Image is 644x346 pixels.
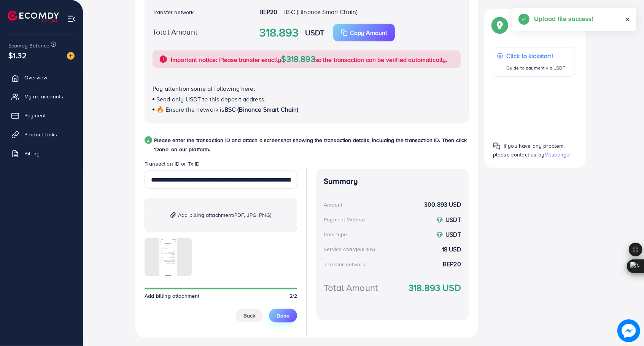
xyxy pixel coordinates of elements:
[24,93,63,100] span: My ad accounts
[409,281,461,294] strong: 318.893 USD
[6,127,77,142] a: Product Links
[8,50,27,61] span: $1.32
[617,319,640,342] img: image
[67,52,75,60] img: image
[8,11,59,22] img: logo
[283,8,358,16] span: BSC (Binance Smart Chain)
[361,246,375,253] small: (6.00%)
[145,160,297,171] legend: Transaction ID or Tx ID
[350,28,387,37] p: Copy Amount
[153,84,461,93] p: Pay attention some of following here:
[153,95,461,104] p: Send only USDT to this deposit address.
[153,26,197,37] label: Total Amount
[259,24,299,41] strong: 318.893
[506,63,565,73] p: Guide to payment via USDT
[24,112,46,119] span: Payment
[333,24,395,41] button: Copy Amount
[534,14,593,24] h5: Upload file success!
[6,89,77,104] a: My ad accounts
[67,14,76,23] img: menu
[170,212,176,218] img: img
[24,74,47,81] span: Overview
[493,142,501,150] img: Popup guide
[8,42,49,49] span: Ecomdy Balance
[544,151,571,158] span: Messenger
[493,18,507,32] img: Popup guide
[324,245,377,253] div: Service charge
[324,201,342,209] div: Amount
[259,8,278,16] strong: BEP20
[145,136,152,144] div: 2
[493,142,565,158] span: If you have any problem, please contact us by
[159,55,168,64] img: alert
[236,309,263,322] button: Back
[156,105,224,114] span: 🔥 Ensure the network is
[145,292,200,300] span: Add billing attachment
[281,53,315,65] span: $318.893
[424,200,461,209] strong: 300.893 USD
[153,8,194,16] label: Transfer network
[24,131,57,138] span: Product Links
[6,70,77,85] a: Overview
[324,281,378,294] div: Total Amount
[6,108,77,123] a: Payment
[154,136,469,154] p: Please enter the transaction ID and attach a screenshot showing the transaction details, includin...
[159,238,177,276] img: img uploaded
[324,216,365,223] div: Payment Method
[436,217,443,224] img: coin
[324,231,347,238] div: Coin type
[289,292,297,300] span: 2/2
[224,105,299,114] span: BSC (Binance Smart Chain)
[178,210,271,220] span: Add billing attachment
[243,312,255,319] span: Back
[442,245,461,254] strong: 18 USD
[443,260,461,269] strong: BEP20
[171,54,448,64] p: Important notice: Please transfer exactly so the transaction can be verified automatically.
[324,261,365,268] div: Transfer network
[436,232,443,239] img: coin
[324,177,461,186] h4: Summary
[445,230,461,239] strong: USDT
[24,150,40,157] span: Billing
[445,215,461,224] strong: USDT
[305,27,324,38] strong: USDT
[506,51,565,60] p: Click to kickstart!
[6,146,77,161] a: Billing
[269,309,297,322] button: Done
[233,211,271,219] span: (PDF, JPG, PNG)
[277,312,289,319] span: Done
